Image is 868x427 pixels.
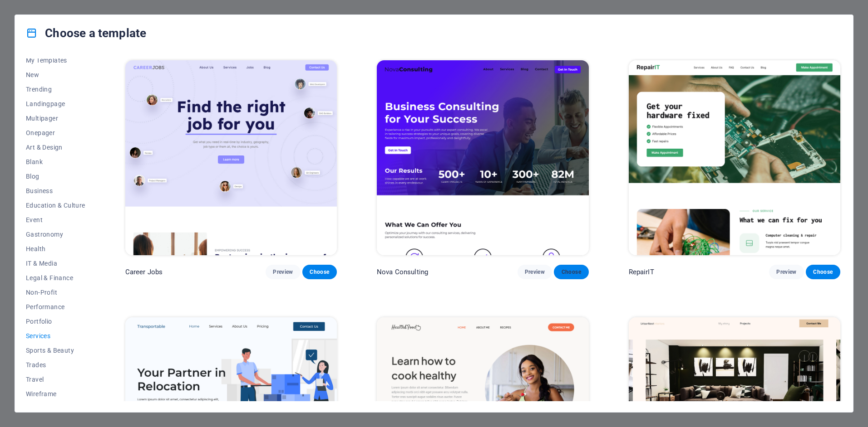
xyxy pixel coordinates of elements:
button: Blank [26,155,85,169]
span: Choose [813,268,833,276]
p: Nova Consulting [377,267,428,277]
span: Education & Culture [26,202,85,209]
span: Sports & Beauty [26,347,85,354]
button: Trades [26,358,85,372]
span: Preview [273,268,293,276]
span: Health [26,245,85,252]
img: Nova Consulting [377,60,588,255]
button: My Templates [26,53,85,68]
span: Choose [561,268,581,276]
button: Gastronomy [26,227,85,242]
button: Education & Culture [26,198,85,213]
span: Wireframe [26,390,85,398]
button: Multipager [26,111,85,126]
span: Multipager [26,115,85,122]
button: Landingpage [26,97,85,111]
span: IT & Media [26,260,85,267]
button: Performance [26,300,85,314]
span: Preview [525,268,545,276]
span: Legal & Finance [26,274,85,281]
button: Health [26,242,85,256]
span: Travel [26,376,85,383]
span: Gastronomy [26,231,85,238]
img: Career Jobs [125,60,337,255]
button: Onepager [26,126,85,140]
button: Trending [26,82,85,97]
button: Choose [302,265,337,279]
button: Art & Design [26,140,85,155]
p: RepairIT [629,267,654,277]
p: Career Jobs [125,267,163,277]
span: Event [26,216,85,223]
button: Non-Profit [26,285,85,300]
button: Preview [518,265,552,279]
span: Trades [26,361,85,369]
span: Preview [776,268,796,276]
button: IT & Media [26,256,85,271]
h4: Choose a template [26,26,146,40]
span: Performance [26,303,85,311]
button: Preview [769,265,804,279]
span: My Templates [26,57,85,64]
span: Portfolio [26,318,85,325]
span: Onepager [26,129,85,136]
button: Business [26,184,85,198]
span: New [26,71,85,78]
button: New [26,68,85,82]
button: Preview [266,265,300,279]
button: Wireframe [26,387,85,401]
span: Business [26,187,85,194]
span: Non-Profit [26,289,85,296]
img: RepairIT [629,60,840,255]
button: Sports & Beauty [26,343,85,358]
span: Art & Design [26,144,85,151]
span: Landingpage [26,100,85,107]
span: Blog [26,173,85,180]
span: Blank [26,158,85,165]
button: Choose [806,265,840,279]
button: Blog [26,169,85,184]
span: Trending [26,86,85,93]
button: Choose [554,265,588,279]
button: Portfolio [26,314,85,329]
span: Choose [310,268,330,276]
button: Travel [26,372,85,387]
button: Legal & Finance [26,271,85,285]
button: Event [26,213,85,227]
button: Services [26,329,85,343]
span: Services [26,332,85,340]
